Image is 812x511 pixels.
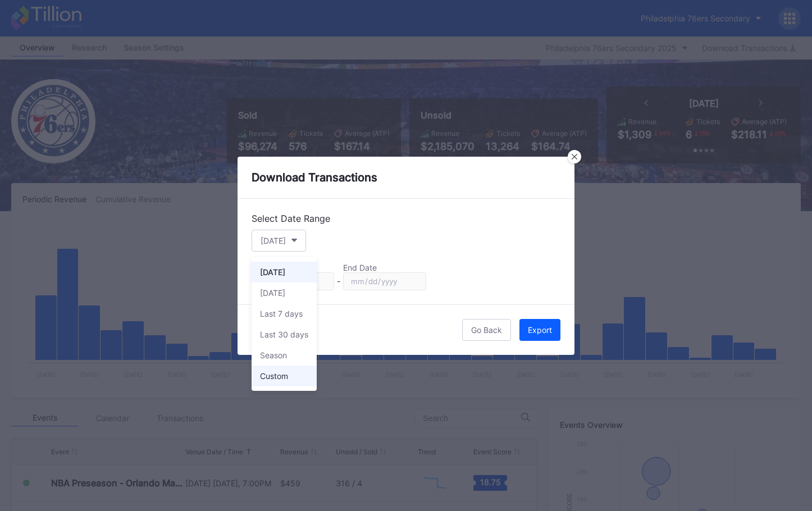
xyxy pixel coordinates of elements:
[260,350,287,360] div: Season
[260,267,285,277] div: [DATE]
[260,288,285,298] div: [DATE]
[260,309,303,318] div: Last 7 days
[260,371,288,381] div: Custom
[260,330,308,339] div: Last 30 days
